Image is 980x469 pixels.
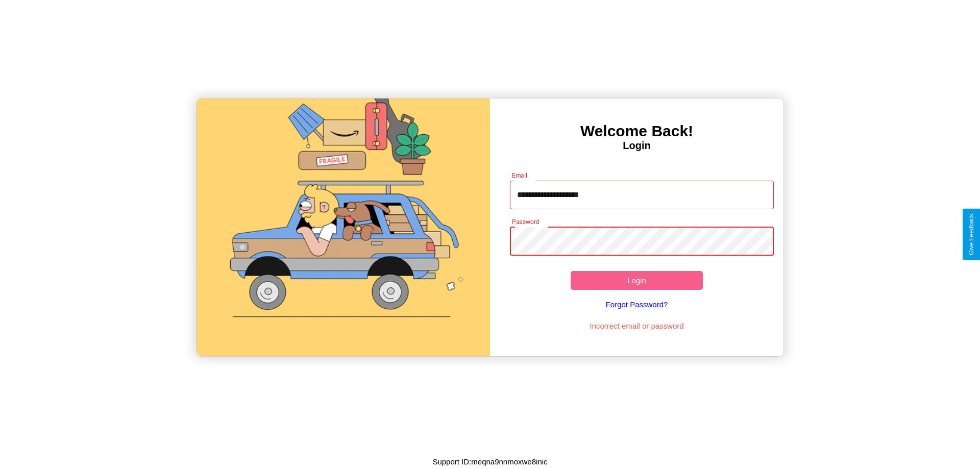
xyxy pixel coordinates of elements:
[968,214,975,255] div: Give Feedback
[490,122,783,140] h3: Welcome Back!
[505,290,769,319] a: Forgot Password?
[505,319,769,333] p: Incorrect email or password
[512,171,528,180] label: Email
[512,217,539,226] label: Password
[197,98,490,356] img: gif
[490,140,783,152] h4: Login
[571,271,703,290] button: Login
[432,455,547,468] p: Support ID: meqna9nnmoxwe8inic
